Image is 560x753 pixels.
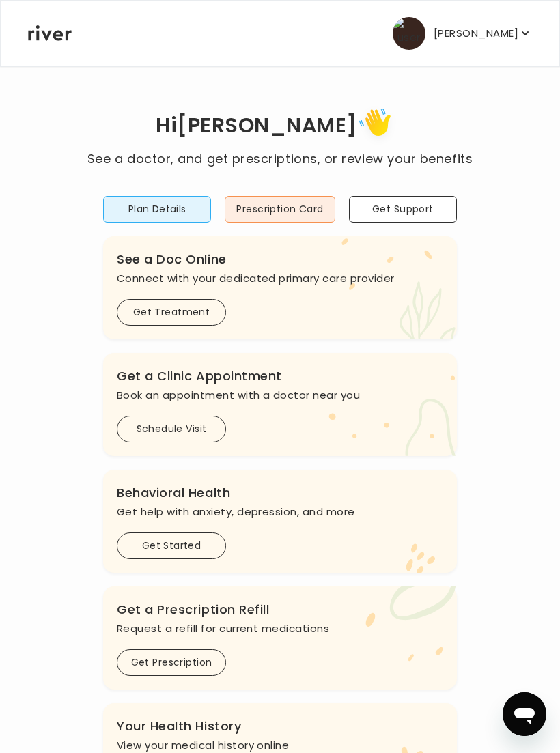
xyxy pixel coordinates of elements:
[117,532,226,559] button: Get Started
[225,196,335,223] button: Prescription Card
[117,502,443,522] p: Get help with anxiety, depression, and more
[117,250,443,269] h3: See a Doc Online
[117,483,443,502] h3: Behavioral Health
[434,24,518,43] p: [PERSON_NAME]
[393,17,425,50] img: user avatar
[117,299,226,326] button: Get Treatment
[117,619,443,638] p: Request a refill for current medications
[503,692,546,736] iframe: Button to launch messaging window
[117,649,226,676] button: Get Prescription
[117,416,226,442] button: Schedule Visit
[87,104,473,150] h1: Hi [PERSON_NAME]
[117,269,443,288] p: Connect with your dedicated primary care provider
[103,196,211,223] button: Plan Details
[393,17,532,50] button: user avatar[PERSON_NAME]
[117,600,443,619] h3: Get a Prescription Refill
[117,367,443,386] h3: Get a Clinic Appointment
[87,150,473,169] p: See a doctor, and get prescriptions, or review your benefits
[349,196,457,223] button: Get Support
[117,717,443,736] h3: Your Health History
[117,386,443,405] p: Book an appointment with a doctor near you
